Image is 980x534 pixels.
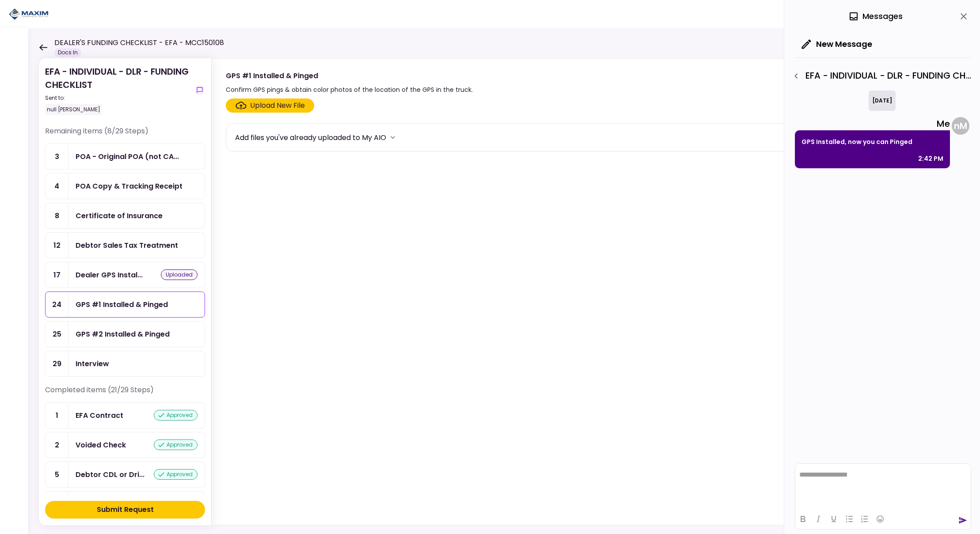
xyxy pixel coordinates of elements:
div: uploaded [161,269,198,280]
span: Click here to upload the required document [226,98,314,113]
div: 29 [46,351,68,376]
a: 2Voided Checkapproved [45,432,205,458]
a: 4POA Copy & Tracking Receipt [45,173,205,199]
div: approved [154,469,198,480]
button: Emojis [873,513,888,525]
div: null [PERSON_NAME] [45,104,102,115]
div: GPS #1 Installed & Pinged [76,299,168,310]
div: 3 [46,144,68,169]
button: Bullet list [842,513,857,525]
button: Numbered list [857,513,872,525]
a: 1EFA Contractapproved [45,402,205,428]
div: 8 [46,203,68,228]
a: 6Debtor Referencesapproved [45,491,205,517]
div: Me [795,117,950,130]
a: 8Certificate of Insurance [45,203,205,229]
button: close [956,9,971,24]
button: more [386,131,399,144]
div: GPS #1 Installed & Pinged [226,70,473,81]
div: Interview [76,358,109,369]
div: approved [154,410,198,420]
div: 2 [46,432,68,458]
button: Bold [795,513,810,525]
div: EFA - INDIVIDUAL - DLR - FUNDING CHECKLIST - GPS #1 Installed & Pinged [789,68,971,83]
a: 29Interview [45,351,205,377]
div: POA - Original POA (not CA or GA) (Received in house) [76,151,179,162]
div: GPS #2 Installed & Pinged [76,329,170,340]
a: 3POA - Original POA (not CA or GA) (Received in house) [45,144,205,170]
div: 25 [46,322,68,347]
a: 24GPS #1 Installed & Pinged [45,292,205,318]
a: 12Debtor Sales Tax Treatment [45,232,205,258]
div: Upload New File [250,100,305,111]
div: Messages [848,10,903,23]
div: Submit Request [97,504,154,515]
a: 5Debtor CDL or Driver Licenseapproved [45,462,205,488]
div: 5 [46,462,68,487]
div: 17 [46,262,68,288]
div: Confirm GPS pings & obtain color photos of the location of the GPS in the truck. [226,84,473,95]
div: [DATE] [869,91,896,111]
a: 25GPS #2 Installed & Pinged [45,321,205,347]
p: GPS Installed, now you can Pinged [801,136,943,147]
button: New Message [795,33,879,56]
iframe: Rich Text Area [795,464,971,508]
div: GPS #1 Installed & PingedConfirm GPS pings & obtain color photos of the location of the GPS in th... [211,58,962,525]
div: Add files you've already uploaded to My AIO [235,132,386,143]
div: Docs In [54,48,81,57]
div: Dealer GPS Installation Invoice [76,269,143,280]
div: Debtor CDL or Driver License [76,469,144,480]
div: 12 [46,233,68,258]
div: Certificate of Insurance [76,210,163,221]
h1: DEALER'S FUNDING CHECKLIST - EFA - MCC150108 [54,38,224,48]
button: Submit Request [45,501,205,519]
div: Completed items (21/29 Steps) [45,385,205,402]
div: 1 [46,403,68,428]
div: EFA - INDIVIDUAL - DLR - FUNDING CHECKLIST [45,65,191,115]
div: n M [952,117,969,135]
button: Underline [826,513,841,525]
div: Sent to: [45,94,191,102]
div: 4 [46,174,68,199]
div: Voided Check [76,439,126,451]
div: 24 [46,292,68,317]
div: approved [154,439,198,450]
img: Partner icon [9,8,49,21]
button: Italic [811,513,826,525]
div: Remaining items (8/29 Steps) [45,126,205,144]
div: 2:42 PM [918,153,943,164]
div: POA Copy & Tracking Receipt [76,181,182,192]
div: EFA Contract [76,410,123,421]
div: 6 [46,492,68,517]
button: send [958,516,967,525]
button: show-messages [194,85,205,95]
a: 17Dealer GPS Installation Invoiceuploaded [45,262,205,288]
div: Debtor Sales Tax Treatment [76,240,178,251]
